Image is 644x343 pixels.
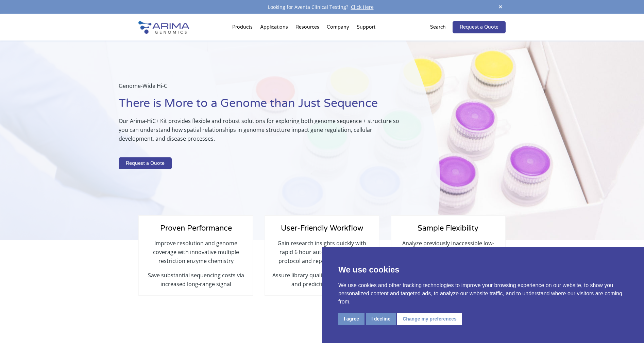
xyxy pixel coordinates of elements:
p: Assure library quality with quantitative and predictive QC steps [272,271,372,289]
h1: There is More to a Genome than Just Sequence [119,96,406,116]
p: Save substantial sequencing costs via increased long-range signal [146,271,246,289]
span: Sample Flexibility [418,224,478,233]
a: Click Here [348,4,376,10]
span: User-Friendly Workflow [281,224,363,233]
p: Genome-Wide Hi-C [119,81,406,96]
p: Search [430,23,446,32]
img: Arima-Genomics-logo [138,21,189,34]
button: Change my preferences [397,313,462,325]
button: I agree [338,313,365,325]
div: Looking for Aventa Clinical Testing? [138,3,506,12]
a: Request a Quote [119,157,172,170]
a: Request a Quote [453,21,506,33]
button: I decline [366,313,396,325]
p: Our Arima-HiC+ Kit provides flexible and robust solutions for exploring both genome sequence + st... [119,116,406,149]
p: We use cookies [338,264,628,276]
span: Proven Performance [160,224,232,233]
p: Gain research insights quickly with rapid 6 hour automation-friendly protocol and reproducible re... [272,239,372,271]
p: Improve resolution and genome coverage with innovative multiple restriction enzyme chemistry [146,239,246,271]
p: We use cookies and other tracking technologies to improve your browsing experience on our website... [338,281,628,306]
p: Analyze previously inaccessible low-input samples, including FFPE, using robust Arima-HiC chemistry [398,239,498,271]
